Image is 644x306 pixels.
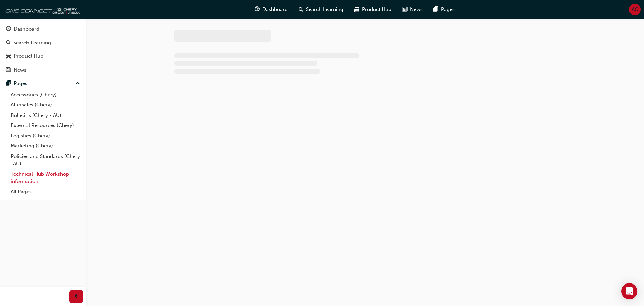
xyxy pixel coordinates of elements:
[8,110,83,121] a: Bulletins (Chery - AU)
[632,6,638,13] span: AC
[13,39,51,47] div: Search Learning
[255,5,260,14] span: guage-icon
[8,120,83,131] a: External Resources (Chery)
[3,50,83,62] a: Product Hub
[8,151,83,169] a: Policies and Standards (Chery -AU)
[3,77,83,90] button: Pages
[3,37,83,49] a: Search Learning
[14,25,39,33] div: Dashboard
[8,131,83,141] a: Logistics (Chery)
[410,6,423,13] span: News
[8,100,83,110] a: Aftersales (Chery)
[14,52,43,60] div: Product Hub
[8,187,83,197] a: All Pages
[262,6,288,13] span: Dashboard
[14,66,26,74] div: News
[299,5,303,14] span: search-icon
[397,3,428,16] a: news-iconNews
[3,3,80,16] img: oneconnect
[8,90,83,100] a: Accessories (Chery)
[8,141,83,151] a: Marketing (Chery)
[75,79,80,88] span: up-icon
[441,6,455,13] span: Pages
[6,26,11,32] span: guage-icon
[14,80,28,87] div: Pages
[293,3,349,16] a: search-iconSearch Learning
[249,3,293,16] a: guage-iconDashboard
[621,283,637,299] div: Open Intercom Messenger
[6,81,11,87] span: pages-icon
[402,5,407,14] span: news-icon
[349,3,397,16] a: car-iconProduct Hub
[6,53,11,59] span: car-icon
[3,23,83,35] a: Dashboard
[8,169,83,187] a: Technical Hub Workshop information
[354,5,359,14] span: car-icon
[3,21,83,77] button: DashboardSearch LearningProduct HubNews
[6,67,11,73] span: news-icon
[362,6,391,13] span: Product Hub
[74,293,79,301] span: prev-icon
[306,6,343,13] span: Search Learning
[629,4,641,15] button: AC
[3,64,83,76] a: News
[6,40,11,46] span: search-icon
[428,3,460,16] a: pages-iconPages
[433,5,438,14] span: pages-icon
